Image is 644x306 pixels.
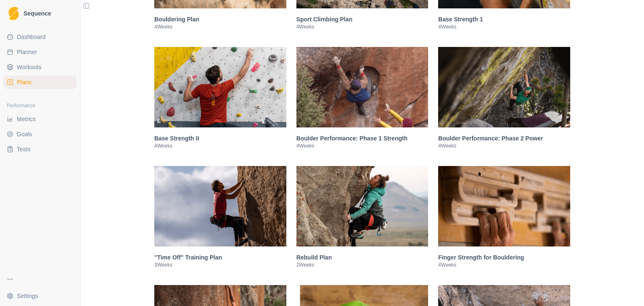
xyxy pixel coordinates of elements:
span: Planner [17,48,37,56]
h3: "Time Off" Training Plan [154,253,286,262]
h3: Boulder Performance: Phase 2 Power [438,134,570,143]
a: Metrics [3,112,77,126]
div: Performance [3,99,77,112]
span: Goals [17,130,32,138]
p: 4 Weeks [154,143,286,149]
a: Planner [3,45,77,59]
a: Tests [3,143,77,156]
p: 4 Weeks [438,143,570,149]
h3: Base Strength II [154,134,286,143]
h3: Sport Climbing Plan [296,15,428,23]
span: Dashboard [17,33,46,41]
p: 4 Weeks [438,262,570,268]
img: Finger Strength for Bouldering [438,166,570,246]
span: Workouts [17,63,42,71]
span: Sequence [23,10,51,16]
h3: Base Strength 1 [438,15,570,23]
p: 4 Weeks [438,23,570,30]
a: Dashboard [3,30,77,44]
a: LogoSequence [3,3,77,23]
p: 4 Weeks [296,23,428,30]
h3: Rebuild Plan [296,253,428,262]
img: Boulder Performance: Phase 1 Strength [296,47,428,127]
img: Boulder Performance: Phase 2 Power [438,47,570,127]
button: Settings [3,289,77,303]
span: Plans [17,78,31,86]
a: Workouts [3,60,77,74]
a: Goals [3,127,77,141]
p: 3 Weeks [154,262,286,268]
p: 4 Weeks [154,23,286,30]
a: Plans [3,75,77,89]
img: Logo [8,7,19,21]
img: Base Strength II [154,47,286,127]
span: Tests [17,145,31,153]
span: Metrics [17,115,36,123]
h3: Bouldering Plan [154,15,286,23]
img: Rebuild Plan [296,166,428,246]
p: 2 Weeks [296,262,428,268]
h3: Boulder Performance: Phase 1 Strength [296,134,428,143]
h3: Finger Strength for Bouldering [438,253,570,262]
img: "Time Off" Training Plan [154,166,286,246]
p: 4 Weeks [296,143,428,149]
